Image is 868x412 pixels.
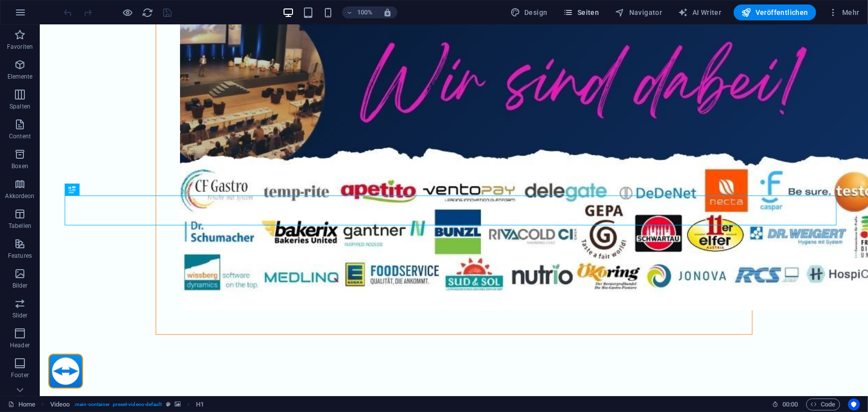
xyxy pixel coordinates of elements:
[12,282,28,290] p: Bilder
[10,341,30,349] p: Header
[742,7,808,17] span: Veröffentlichen
[5,192,34,200] p: Akkordeon
[11,162,28,170] p: Boxen
[142,6,154,18] button: reload
[848,399,860,411] button: Usercentrics
[560,4,603,20] button: Seiten
[8,399,35,411] a: Klick, um Auswahl aufzuheben. Doppelklick öffnet Seitenverwaltung
[564,7,599,17] span: Seiten
[122,6,134,18] button: Klicke hier, um den Vorschau-Modus zu verlassen
[342,6,378,18] button: 100%
[11,371,29,379] p: Footer
[734,4,816,20] button: Veröffentlichen
[824,4,864,20] button: Mehr
[50,399,204,411] nav: breadcrumb
[7,73,33,81] p: Elemente
[675,4,726,20] button: AI Writer
[8,222,31,230] p: Tabellen
[142,7,154,18] i: Seite neu laden
[611,4,667,20] button: Navigator
[806,399,840,411] button: Code
[50,399,70,411] span: Klick zum Auswählen. Doppelklick zum Bearbeiten
[678,7,722,17] span: AI Writer
[510,7,548,17] span: Design
[12,311,28,319] p: Slider
[383,8,392,17] i: Bei Größenänderung Zoomstufe automatisch an das gewählte Gerät anpassen.
[811,399,836,411] span: Code
[7,43,33,51] p: Favoriten
[8,252,32,260] p: Features
[772,399,798,411] h6: Session-Zeit
[74,399,162,411] span: . main-container .preset-videoo-default
[828,7,860,17] span: Mehr
[357,6,373,18] h6: 100%
[789,401,791,408] span: :
[506,4,552,20] button: Design
[166,402,171,407] i: Dieses Element ist ein anpassbares Preset
[506,4,552,20] div: Design (Strg+Alt+Y)
[9,103,30,110] p: Spalten
[196,399,204,411] span: Klick zum Auswählen. Doppelklick zum Bearbeiten
[615,7,663,17] span: Navigator
[175,402,181,407] i: Element verfügt über einen Hintergrund
[9,132,31,140] p: Content
[782,399,798,411] span: 00 00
